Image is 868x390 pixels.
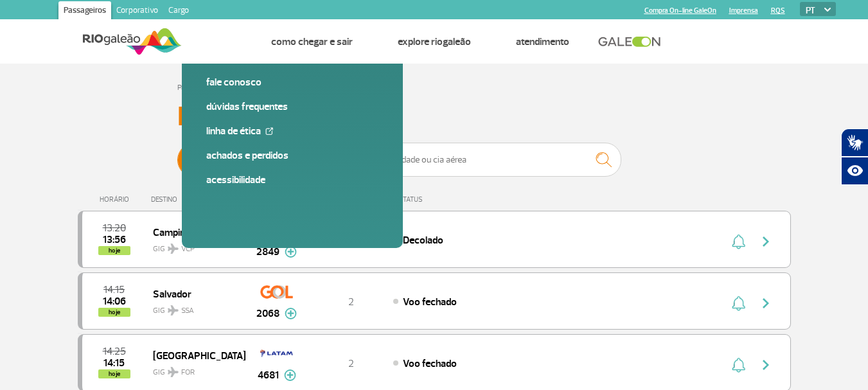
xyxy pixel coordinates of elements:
a: Voos [204,35,226,48]
span: Voo fechado [403,296,457,308]
div: Plugin de acessibilidade da Hand Talk. [841,129,868,185]
span: SSA [181,305,194,317]
span: VCP [181,244,195,255]
img: seta-direita-painel-voo.svg [758,234,774,249]
img: mais-info-painel-voo.svg [285,246,297,258]
a: RQS [771,6,785,15]
span: 2 [348,357,354,370]
span: 2068 [256,306,279,321]
a: Passageiros [58,1,111,22]
img: mais-info-painel-voo.svg [284,369,296,381]
span: hoje [98,246,130,255]
a: Imprensa [729,6,758,15]
img: destiny_airplane.svg [168,305,179,315]
img: destiny_airplane.svg [168,367,179,377]
button: Abrir recursos assistivos. [841,157,868,185]
a: Linha de Ética [206,124,378,138]
a: Explore RIOgaleão [398,35,471,48]
img: mais-info-painel-voo.svg [285,308,297,319]
span: GIG [153,236,235,255]
div: STATUS [393,195,497,204]
span: 2 [348,296,354,308]
a: Como chegar e sair [271,35,353,48]
a: Fale conosco [206,75,378,89]
span: [GEOGRAPHIC_DATA] [153,347,235,364]
img: seta-direita-painel-voo.svg [758,357,774,373]
span: 2025-08-26 13:20:00 [103,224,126,233]
img: External Link Icon [265,127,273,135]
img: sino-painel-voo.svg [732,296,745,311]
span: 4681 [258,368,279,383]
a: Achados e Perdidos [206,148,378,163]
img: sino-painel-voo.svg [732,234,745,249]
span: GIG [153,298,235,317]
img: sino-painel-voo.svg [732,357,745,373]
div: HORÁRIO [82,195,152,204]
span: 2025-08-26 14:15:00 [103,285,125,294]
span: Decolado [403,234,443,247]
span: GIG [153,360,235,378]
span: Voo fechado [403,357,457,370]
a: Cargo [163,1,194,22]
h3: Painel de Voos [177,101,691,133]
span: hoje [98,369,130,378]
a: Corporativo [111,1,163,22]
a: Dúvidas Frequentes [206,100,378,114]
a: Atendimento [516,35,569,48]
a: Acessibilidade [206,173,378,187]
span: 2025-08-26 14:15:00 [103,359,125,368]
span: 2849 [256,244,279,260]
input: Voo, cidade ou cia aérea [364,143,621,177]
span: FOR [181,367,195,378]
img: seta-direita-painel-voo.svg [758,296,774,311]
span: hoje [98,308,130,317]
button: Abrir tradutor de língua de sinais. [841,129,868,157]
span: 2025-08-26 13:56:00 [103,235,126,244]
a: Página Inicial [177,83,217,93]
a: Compra On-line GaleOn [644,6,716,15]
span: Salvador [153,285,235,302]
span: 2025-08-26 14:25:00 [103,347,126,356]
span: Campinas [153,224,235,240]
span: 2025-08-26 14:06:37 [103,297,126,306]
img: destiny_airplane.svg [168,244,179,254]
div: DESTINO [151,195,245,204]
